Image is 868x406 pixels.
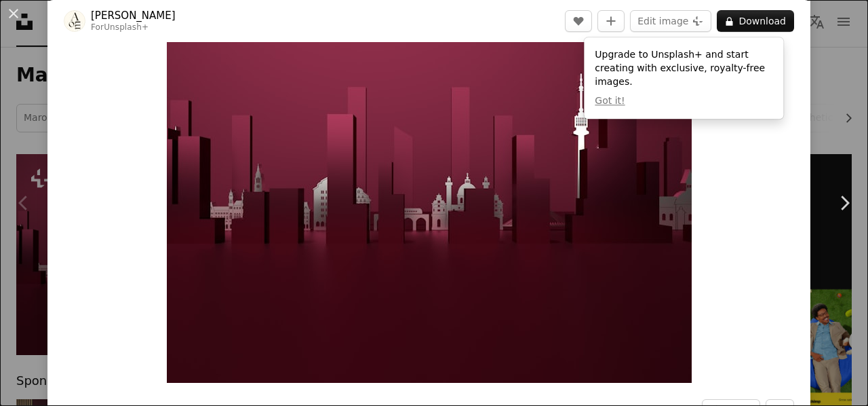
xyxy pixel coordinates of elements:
a: [PERSON_NAME] [91,9,176,22]
a: Next [821,138,868,268]
button: Add to Collection [597,10,625,32]
button: Download [717,10,794,32]
a: Unsplash+ [104,22,149,32]
img: Go to Allison Saeng's profile [64,10,85,32]
div: Upgrade to Unsplash+ and start creating with exclusive, royalty-free images. [584,37,783,119]
button: Got it! [595,94,625,108]
button: Edit image [630,10,711,32]
button: Like [565,10,592,32]
div: For [91,22,176,33]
